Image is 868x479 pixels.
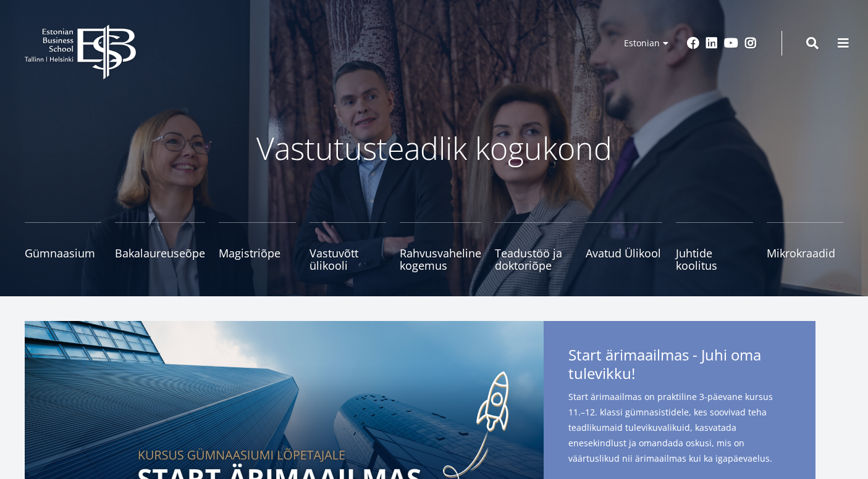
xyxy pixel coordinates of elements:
[568,346,791,386] span: Start ärimaailmas - Juhi oma
[25,247,101,259] span: Gümnaasium
[706,37,718,49] a: Linkedin
[400,247,481,272] span: Rahvusvaheline kogemus
[744,37,757,49] a: Instagram
[568,364,635,383] span: tulevikku!
[219,222,295,272] a: Magistriõpe
[568,389,791,466] span: Start ärimaailmas on praktiline 3-päevane kursus 11.–12. klassi gümnasistidele, kes soovivad teha...
[115,222,205,272] a: Bakalaureuseõpe
[586,247,662,259] span: Avatud Ülikool
[25,222,101,272] a: Gümnaasium
[724,37,738,49] a: Youtube
[310,222,386,272] a: Vastuvõtt ülikooli
[495,247,571,272] span: Teadustöö ja doktoriõpe
[687,37,699,49] a: Facebook
[115,247,205,259] span: Bakalaureuseõpe
[107,130,762,167] p: Vastutusteadlik kogukond
[676,222,752,272] a: Juhtide koolitus
[310,247,386,272] span: Vastuvõtt ülikooli
[586,222,662,272] a: Avatud Ülikool
[767,222,843,272] a: Mikrokraadid
[676,247,752,272] span: Juhtide koolitus
[400,222,481,272] a: Rahvusvaheline kogemus
[495,222,571,272] a: Teadustöö ja doktoriõpe
[219,247,295,259] span: Magistriõpe
[767,247,843,259] span: Mikrokraadid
